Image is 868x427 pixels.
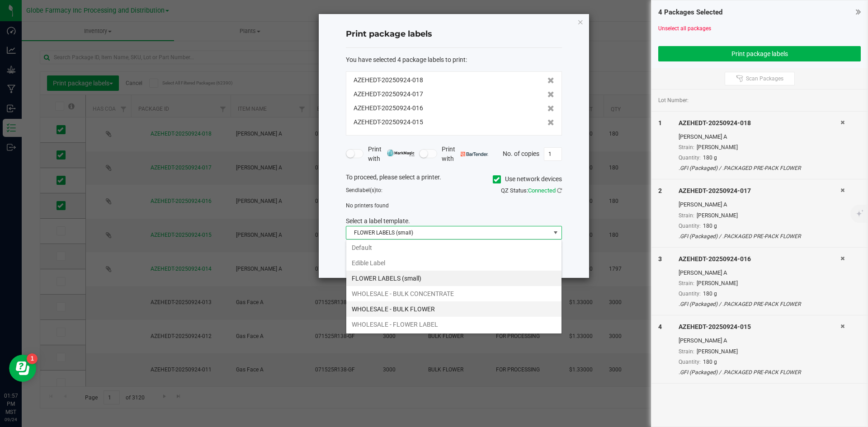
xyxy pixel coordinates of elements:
span: 1 [658,119,662,127]
span: QZ Status: [501,187,562,194]
span: Quantity: [679,359,701,365]
span: [PERSON_NAME] [697,280,738,286]
img: bartender.png [461,152,488,156]
span: 180 g [703,223,717,229]
span: Strain: [679,348,694,355]
li: FLOWER LABELS (small) [346,271,561,286]
iframe: Resource center [9,355,36,382]
span: Quantity: [679,155,701,161]
span: 180 g [703,291,717,297]
iframe: Resource center unread badge [27,353,38,364]
div: [PERSON_NAME] A [679,200,840,209]
span: 2 [658,187,662,194]
span: Strain: [679,212,694,219]
span: Print with [442,145,488,164]
span: AZEHEDT-20250924-016 [354,103,423,113]
div: .GFI (Packaged) / .PACKAGED PRE-PACK FLOWER [679,300,840,308]
div: .GFI (Packaged) / .PACKAGED PRE-PACK FLOWER [679,232,840,240]
span: Lot Number: [658,96,689,104]
img: mark_magic_cybra.png [387,150,415,156]
span: Strain: [679,280,694,286]
span: [PERSON_NAME] [697,144,738,150]
div: [PERSON_NAME] A [679,336,840,345]
div: [PERSON_NAME] A [679,132,840,141]
span: AZEHEDT-20250924-017 [354,89,423,99]
span: 180 g [703,155,717,161]
div: AZEHEDT-20250924-015 [679,322,840,332]
li: Default [346,240,561,255]
span: Print with [368,145,415,164]
span: label(s) [358,187,376,193]
span: AZEHEDT-20250924-018 [354,75,423,85]
span: Quantity: [679,223,701,229]
span: 3 [658,255,662,263]
div: To proceed, please select a printer. [339,173,569,186]
span: [PERSON_NAME] [697,348,738,355]
div: AZEHEDT-20250924-018 [679,118,840,128]
span: FLOWER LABELS (small) [346,226,550,239]
span: [PERSON_NAME] [697,212,738,219]
label: Use network devices [493,174,562,184]
span: No printers found [346,202,389,209]
span: Connected [528,187,556,194]
li: WHOLESALE - FLOWER LABEL [346,317,561,332]
a: Unselect all packages [658,25,711,32]
div: AZEHEDT-20250924-017 [679,186,840,196]
span: No. of copies [503,150,539,157]
span: Send to: [346,187,382,193]
span: 4 [658,323,662,330]
li: WHOLESALE - BULK CONCENTRATE [346,286,561,301]
span: Scan Packages [746,75,783,82]
div: [PERSON_NAME] A [679,268,840,277]
button: Print package labels [658,46,861,61]
span: AZEHEDT-20250924-015 [354,117,423,127]
div: AZEHEDT-20250924-016 [679,254,840,264]
div: .GFI (Packaged) / .PACKAGED PRE-PACK FLOWER [679,368,840,376]
span: You have selected 4 package labels to print [346,56,466,63]
span: 180 g [703,359,717,365]
h4: Print package labels [346,28,562,40]
li: Edible Label [346,255,561,271]
div: Select a label template. [339,216,569,226]
span: Quantity: [679,291,701,297]
div: .GFI (Packaged) / .PACKAGED PRE-PACK FLOWER [679,164,840,172]
span: Strain: [679,144,694,150]
div: : [346,55,562,65]
li: WHOLESALE - BULK FLOWER [346,301,561,317]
